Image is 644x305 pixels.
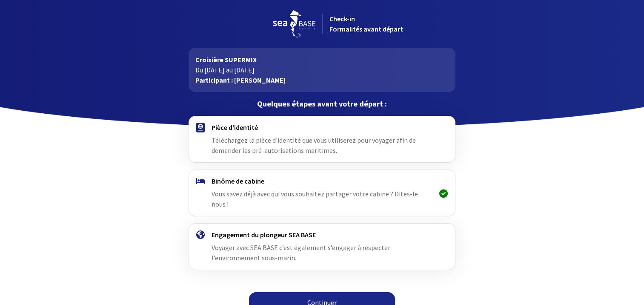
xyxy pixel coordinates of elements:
span: Check-in Formalités avant départ [329,14,403,33]
span: Vous savez déjà avec qui vous souhaitez partager votre cabine ? Dites-le nous ! [212,190,418,208]
img: binome.svg [196,178,205,184]
p: Participant : [PERSON_NAME] [195,75,449,85]
h4: Pièce d'identité [212,123,432,132]
img: logo_seabase.svg [273,10,315,37]
h4: Binôme de cabine [212,177,432,185]
img: engagement.svg [196,230,205,239]
span: Téléchargez la pièce d'identité que vous utiliserez pour voyager afin de demander les pré-autoris... [212,136,416,155]
h4: Engagement du plongeur SEA BASE [212,230,432,239]
span: Voyager avec SEA BASE c’est également s’engager à respecter l’environnement sous-marin. [212,243,390,262]
p: Croisière SUPERMIX [195,55,449,65]
img: passport.svg [196,123,205,132]
p: Quelques étapes avant votre départ : [189,99,455,109]
p: Du [DATE] au [DATE] [195,65,449,75]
